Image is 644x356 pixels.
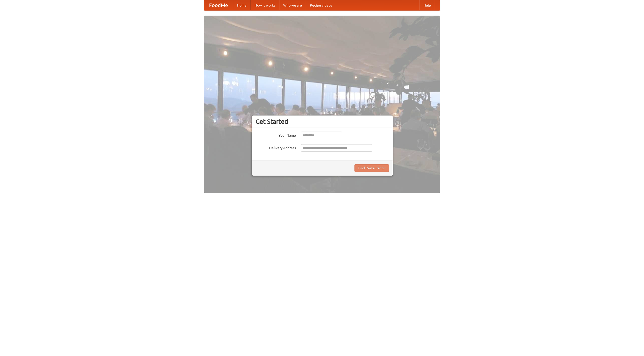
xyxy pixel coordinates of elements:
a: Who we are [279,0,306,10]
a: FoodMe [204,0,233,10]
a: Help [419,0,435,10]
a: Recipe videos [306,0,336,10]
label: Your Name [256,132,296,138]
a: How it works [251,0,279,10]
label: Delivery Address [256,144,296,150]
h3: Get Started [256,118,389,125]
button: Find Restaurants! [354,164,389,172]
a: Home [233,0,251,10]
